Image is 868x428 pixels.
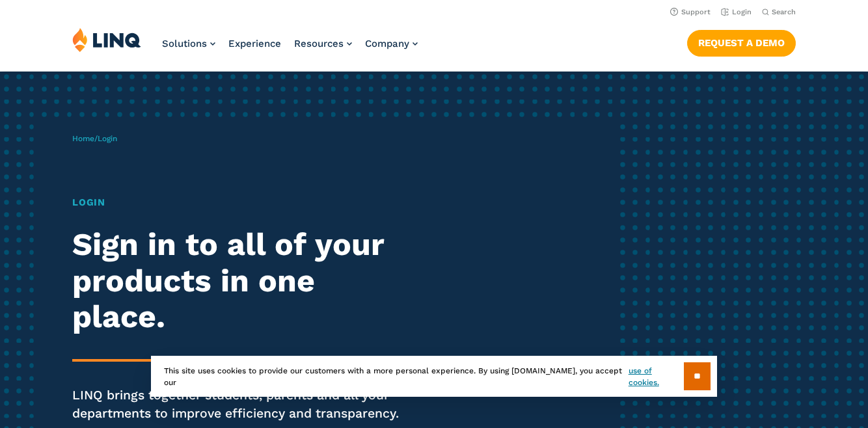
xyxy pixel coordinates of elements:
h2: Sign in to all of your products in one place. [72,226,407,334]
span: Solutions [162,38,207,49]
div: This site uses cookies to provide our customers with a more personal experience. By using [DOMAIN... [151,356,717,397]
nav: Button Navigation [687,27,796,56]
img: LINQ | K‑12 Software [72,27,141,52]
span: Company [365,38,409,49]
nav: Primary Navigation [162,27,418,70]
span: Search [772,8,796,16]
a: Company [365,38,418,49]
a: Support [670,8,711,16]
a: Request a Demo [687,30,796,56]
span: Login [98,134,117,143]
a: use of cookies. [629,365,684,388]
h1: Login [72,195,407,209]
a: Home [72,134,94,143]
a: Login [721,8,752,16]
button: Open Search Bar [762,7,796,17]
span: Resources [294,38,344,49]
span: / [72,134,117,143]
a: Resources [294,38,352,49]
a: Solutions [162,38,215,49]
a: Experience [228,38,281,49]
